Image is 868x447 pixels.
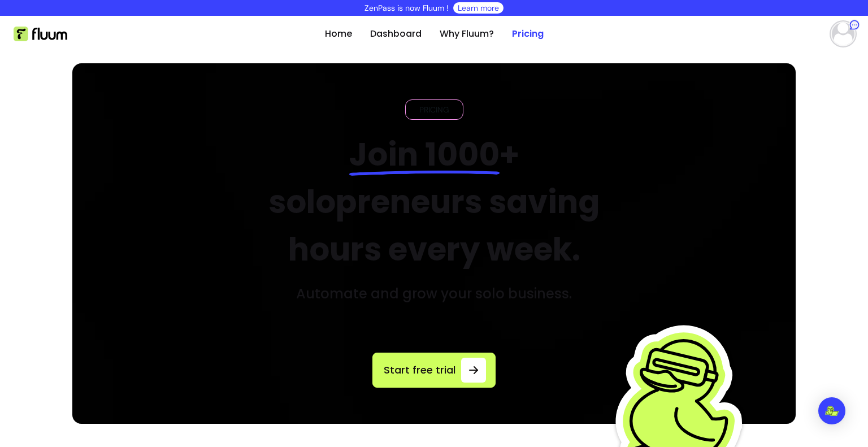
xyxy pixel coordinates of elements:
[296,285,572,303] h3: Automate and grow your solo business.
[512,27,544,41] a: Pricing
[370,27,422,41] a: Dashboard
[440,27,494,41] a: Why Fluum?
[458,2,499,14] a: Learn more
[415,104,454,115] span: PRICING
[827,23,854,45] button: avatar
[325,27,352,41] a: Home
[349,132,500,177] span: Join 1000
[14,27,67,41] img: Fluum Logo
[832,23,854,45] img: avatar
[372,353,496,388] a: Start free trial
[364,2,449,14] p: ZenPass is now Fluum !
[818,397,845,424] div: Open Intercom Messenger
[243,131,626,274] h2: + solopreneurs saving hours every week.
[382,362,457,378] span: Start free trial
